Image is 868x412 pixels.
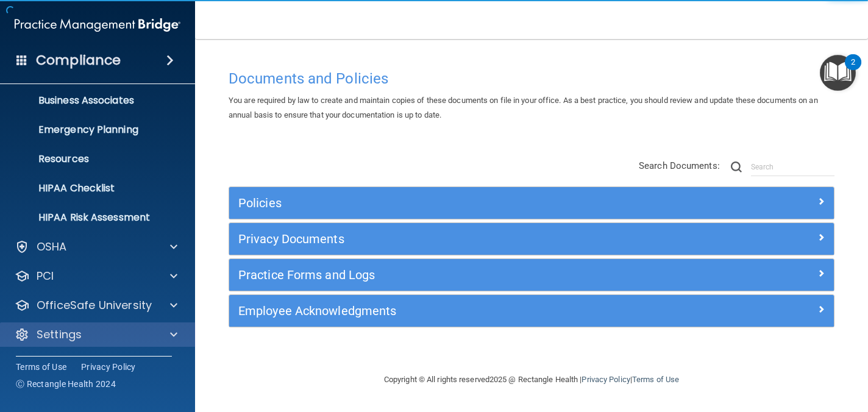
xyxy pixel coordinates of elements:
img: ic-search.3b580494.png [731,162,742,172]
iframe: Drift Widget Chat Controller [657,325,853,374]
div: 2 [851,62,855,78]
p: Emergency Planning [8,124,174,136]
p: Business Associates [8,94,174,107]
a: Employee Acknowledgments [238,301,825,321]
a: OfficeSafe University [15,298,177,313]
a: Policies [238,193,825,213]
div: Copyright © All rights reserved 2025 @ Rectangle Health | | [309,360,754,399]
h4: Documents and Policies [229,71,834,87]
p: PCI [37,269,54,283]
p: HIPAA Risk Assessment [8,211,174,224]
h5: Practice Forms and Logs [238,268,674,282]
a: Terms of Use [632,375,679,384]
a: PCI [15,269,177,283]
span: You are required by law to create and maintain copies of these documents on file in your office. ... [229,96,818,119]
p: HIPAA Checklist [8,182,174,194]
h4: Compliance [36,52,121,69]
a: OSHA [15,240,177,254]
h5: Employee Acknowledgments [238,304,674,318]
p: OSHA [37,240,67,254]
input: Search [751,158,834,176]
a: Terms of Use [16,361,66,373]
p: Settings [37,327,82,342]
h5: Privacy Documents [238,232,674,246]
button: Open Resource Center, 2 new notifications [820,55,856,91]
a: Privacy Documents [238,229,825,249]
a: Privacy Policy [81,361,136,373]
img: PMB logo [15,13,180,37]
p: OfficeSafe University [37,298,152,313]
a: Settings [15,327,177,342]
a: Practice Forms and Logs [238,265,825,285]
span: Ⓒ Rectangle Health 2024 [16,378,116,390]
h5: Policies [238,196,674,210]
a: Privacy Policy [582,375,630,384]
p: Resources [8,153,174,165]
span: Search Documents: [639,160,720,171]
